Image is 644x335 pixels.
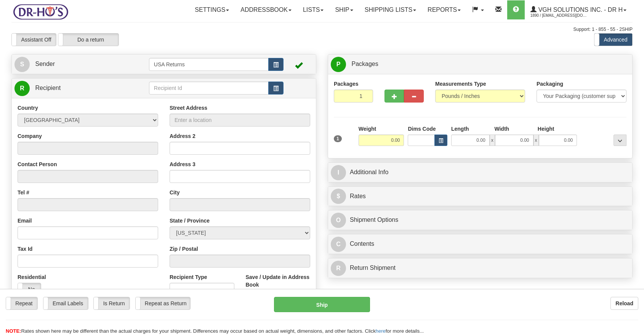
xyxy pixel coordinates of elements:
[451,125,469,133] label: Length
[18,104,38,112] label: Country
[537,6,623,13] span: VGH Solutions Inc. - Dr H
[533,135,539,146] span: x
[408,125,436,133] label: Dims Code
[376,328,386,334] a: here
[43,297,88,309] label: Email Labels
[18,189,29,196] label: Tel #
[331,57,346,72] span: P
[6,328,21,334] span: NOTE:
[18,245,32,253] label: Tax Id
[170,245,198,253] label: Zip / Postal
[18,160,57,168] label: Contact Person
[490,135,495,146] span: x
[18,132,42,140] label: Company
[610,297,638,310] button: Reload
[149,82,269,95] input: Recipient Id
[149,58,269,71] input: Sender Id
[274,297,370,312] button: Ship
[525,0,632,19] a: VGH Solutions Inc. - Dr H 1890 / [EMAIL_ADDRESS][DOMAIN_NAME]
[359,0,422,19] a: Shipping lists
[615,300,633,306] b: Reload
[14,80,134,96] a: R Recipient
[18,283,41,295] label: No
[12,34,56,46] label: Assistant Off
[58,34,119,46] label: Do a return
[11,2,70,21] img: logo1890.jpg
[18,217,32,224] label: Email
[235,0,297,19] a: Addressbook
[170,160,195,168] label: Address 3
[11,26,633,33] div: Support: 1 - 855 - 55 - 2SHIP
[334,80,359,88] label: Packages
[35,85,61,91] span: Recipient
[35,61,55,67] span: Sender
[594,34,632,46] label: Advanced
[331,165,630,180] a: IAdditional Info
[331,165,346,180] span: I
[331,189,346,204] span: $
[136,297,190,309] label: Repeat as Return
[14,57,30,72] span: S
[422,0,466,19] a: Reports
[170,217,210,224] label: State / Province
[331,236,630,252] a: CContents
[494,125,509,133] label: Width
[351,61,378,67] span: Packages
[18,273,46,281] label: Residential
[189,0,235,19] a: Settings
[614,135,626,146] div: ...
[331,261,346,276] span: R
[435,80,486,88] label: Measurements Type
[530,12,588,19] span: 1890 / [EMAIL_ADDRESS][DOMAIN_NAME]
[170,104,207,112] label: Street Address
[170,273,207,281] label: Recipient Type
[334,135,342,142] span: 1
[359,125,376,133] label: Weight
[6,297,37,309] label: Repeat
[170,114,310,127] input: Enter a location
[14,81,30,96] span: R
[170,132,195,140] label: Address 2
[538,125,554,133] label: Height
[297,0,329,19] a: Lists
[170,189,179,196] label: City
[331,56,630,72] a: P Packages
[626,128,643,206] iframe: chat widget
[94,297,129,309] label: Is Return
[329,0,359,19] a: Ship
[331,213,346,228] span: O
[537,80,563,88] label: Packaging
[331,189,630,204] a: $Rates
[246,273,311,289] label: Save / Update in Address Book
[14,56,149,72] a: S Sender
[331,212,630,228] a: OShipment Options
[331,237,346,252] span: C
[331,260,630,276] a: RReturn Shipment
